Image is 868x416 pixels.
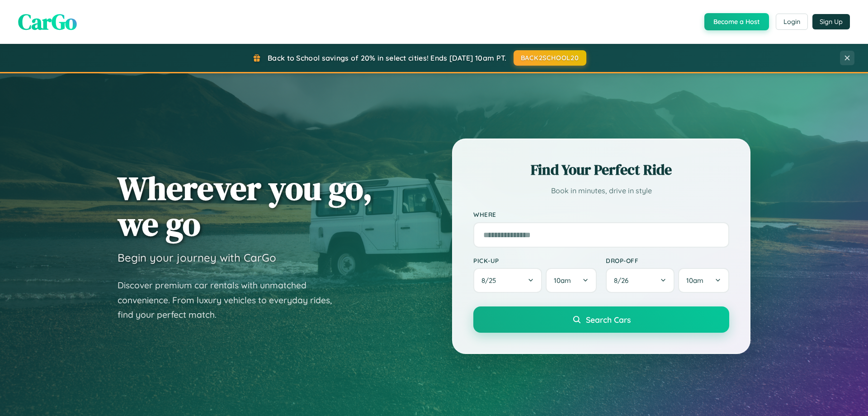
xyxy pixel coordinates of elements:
button: 10am [678,268,729,293]
span: 8 / 25 [481,276,500,285]
button: 10am [546,268,597,293]
h2: Find Your Perfect Ride [473,160,729,180]
span: Back to School savings of 20% in select cities! Ends [DATE] 10am PT. [268,53,506,62]
button: 8/26 [606,268,675,293]
label: Where [473,211,729,219]
span: Search Cars [586,315,631,325]
button: Search Cars [473,306,729,333]
button: Sign Up [812,14,850,29]
h3: Begin your journey with CarGo [118,251,276,264]
button: Become a Host [704,13,769,30]
span: 10am [686,276,703,285]
h1: Wherever you go, we go [118,170,373,242]
p: Book in minutes, drive in style [473,184,729,197]
button: 8/25 [473,268,542,293]
p: Discover premium car rentals with unmatched convenience. From luxury vehicles to everyday rides, ... [118,278,344,322]
label: Drop-off [606,257,729,264]
span: 8 / 26 [614,276,633,285]
span: CarGo [18,7,77,37]
span: 10am [554,276,571,285]
button: BACK2SCHOOL20 [514,50,586,66]
label: Pick-up [473,257,597,264]
button: Login [776,14,808,30]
